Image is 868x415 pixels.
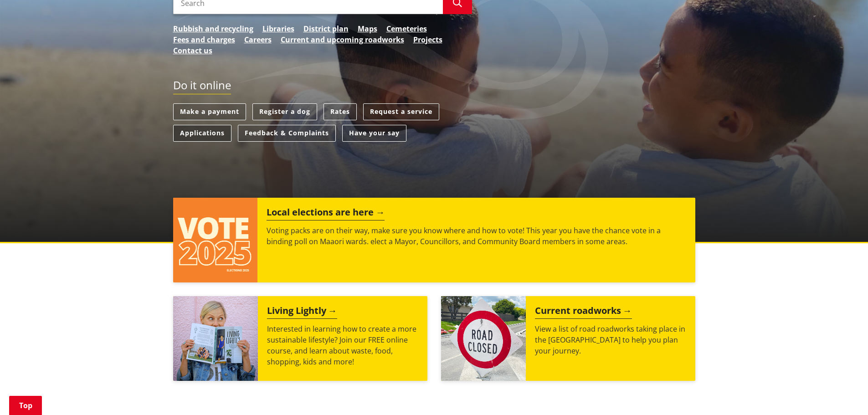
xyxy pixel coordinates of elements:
img: Mainstream Green Workshop Series [173,296,258,381]
p: Voting packs are on their way, make sure you know where and how to vote! This year you have the c... [267,225,686,247]
h2: Local elections are here [267,207,385,220]
h2: Current roadworks [535,305,632,319]
a: Cemeteries [386,23,427,34]
a: Fees and charges [173,34,235,45]
a: Current and upcoming roadworks [281,34,404,45]
img: Vote 2025 [173,198,258,282]
iframe: Messenger Launcher [826,377,859,410]
a: Applications [173,125,231,142]
a: Careers [244,34,272,45]
a: Rubbish and recycling [173,23,253,34]
a: Top [9,396,42,415]
p: Interested in learning how to create a more sustainable lifestyle? Join our FREE online course, a... [267,323,418,367]
h2: Living Lightly [267,305,337,319]
a: Rates [324,103,357,120]
a: District plan [303,23,349,34]
a: Projects [413,34,442,45]
p: View a list of road roadworks taking place in the [GEOGRAPHIC_DATA] to help you plan your journey. [535,323,686,356]
a: Local elections are here Voting packs are on their way, make sure you know where and how to vote!... [173,198,695,282]
a: Maps [358,23,377,34]
img: Road closed sign [441,296,526,381]
a: Current roadworks View a list of road roadworks taking place in the [GEOGRAPHIC_DATA] to help you... [441,296,695,381]
a: Have your say [342,125,406,142]
a: Feedback & Complaints [238,125,336,142]
a: Libraries [262,23,294,34]
a: Register a dog [252,103,317,120]
a: Request a service [363,103,439,120]
a: Living Lightly Interested in learning how to create a more sustainable lifestyle? Join our FREE o... [173,296,427,381]
h2: Do it online [173,79,231,95]
a: Make a payment [173,103,246,120]
a: Contact us [173,45,212,56]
